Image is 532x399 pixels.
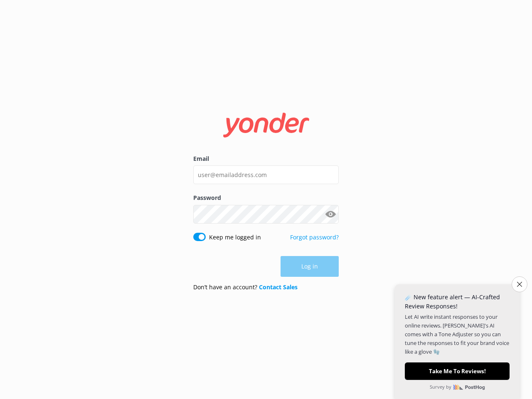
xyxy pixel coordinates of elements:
a: Contact Sales [259,283,298,291]
label: Email [193,154,339,163]
label: Password [193,193,339,202]
p: Don’t have an account? [193,283,298,292]
a: Forgot password? [290,233,339,241]
input: user@emailaddress.com [193,165,339,184]
button: Show password [322,206,339,222]
label: Keep me logged in [209,233,261,242]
